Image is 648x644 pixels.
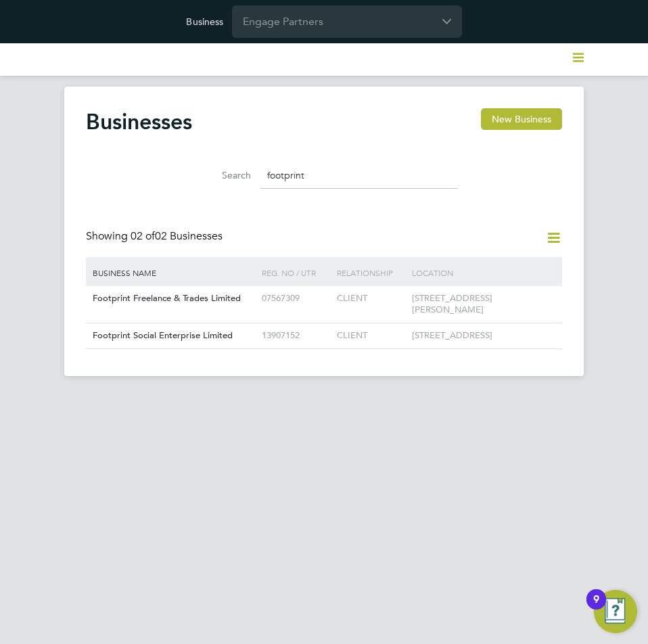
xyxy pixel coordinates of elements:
[93,292,241,304] span: Footprint Freelance & Trades Limited
[190,169,251,181] label: Search
[593,599,599,617] div: 9
[333,257,409,288] div: Relationship
[481,108,562,130] button: New Business
[409,286,559,323] div: [STREET_ADDRESS][PERSON_NAME]
[409,257,559,288] div: Location
[258,257,333,288] div: Reg. No / UTR
[260,162,458,189] input: Business name or registration number
[409,323,559,348] div: [STREET_ADDRESS]
[89,257,258,288] div: Business Name
[131,229,223,243] span: 02 Businesses
[186,16,223,28] label: Business
[258,286,333,311] div: 07567309
[86,108,192,135] h2: Businesses
[131,229,155,243] span: 02 of
[594,590,637,633] button: Open Resource Center, 9 new notifications
[333,286,409,311] div: CLIENT
[86,229,225,244] div: Showing
[89,323,559,334] a: Footprint Social Enterprise Limited13907152CLIENT[STREET_ADDRESS]
[258,323,333,348] div: 13907152
[89,285,559,297] a: Footprint Freelance & Trades Limited07567309CLIENT[STREET_ADDRESS][PERSON_NAME]
[93,329,233,341] span: Footprint Social Enterprise Limited
[333,323,409,348] div: CLIENT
